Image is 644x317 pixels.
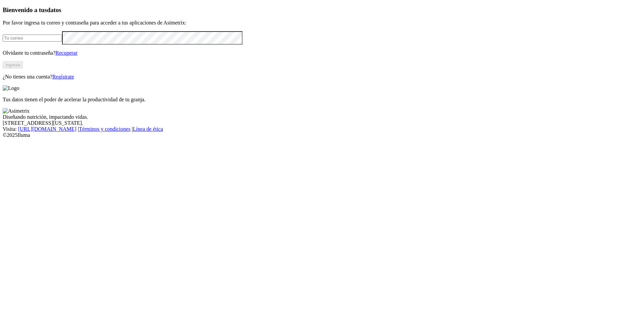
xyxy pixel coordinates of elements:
[3,126,641,132] div: Visita : | |
[3,61,23,68] button: Ingresa
[3,35,62,42] input: Tu correo
[3,114,641,120] div: Diseñando nutrición, impactando vidas.
[79,126,130,132] a: Términos y condiciones
[47,6,61,13] span: datos
[3,97,641,103] p: Tus datos tienen el poder de acelerar la productividad de tu granja.
[3,50,641,56] p: Olvidaste tu contraseña?
[55,50,77,56] a: Recuperar
[3,20,641,26] p: Por favor ingresa tu correo y contraseña para acceder a tus aplicaciones de Asimetrix:
[3,132,641,138] div: © 2025 Iluma
[52,74,74,80] a: Regístrate
[3,6,641,14] h3: Bienvenido a tus
[18,126,76,132] a: [URL][DOMAIN_NAME]
[133,126,163,132] a: Línea de ética
[3,74,641,80] p: ¿No tienes una cuenta?
[3,108,30,114] img: Asimetrix
[3,85,19,91] img: Logo
[3,120,641,126] div: [STREET_ADDRESS][US_STATE].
